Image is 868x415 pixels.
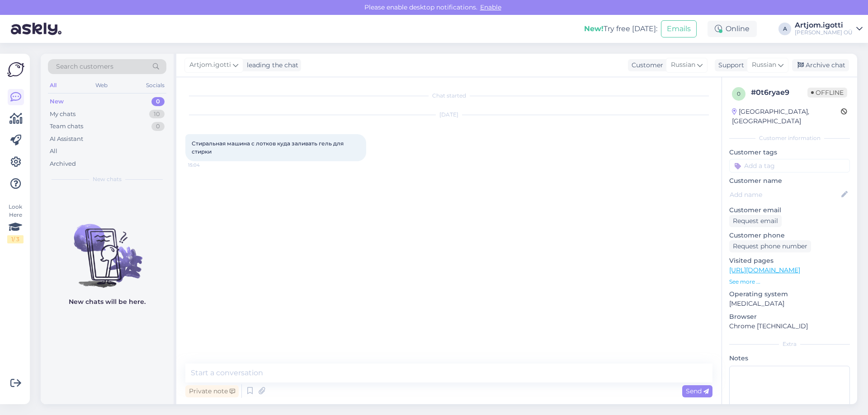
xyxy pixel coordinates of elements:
[94,79,109,91] div: Web
[729,134,850,142] div: Customer information
[751,87,807,98] div: # 0t6ryae9
[729,299,850,308] p: [MEDICAL_DATA]
[192,140,345,155] span: Стиральная машина с лотков куда заливать гель для стирки
[189,60,231,70] span: Artjom.igotti
[243,61,298,70] div: leading the chat
[729,266,800,274] a: [URL][DOMAIN_NAME]
[41,208,174,289] img: No chats
[795,29,853,36] div: [PERSON_NAME] OÜ
[729,354,850,363] p: Notes
[185,92,712,100] div: Chat started
[185,111,712,119] div: [DATE]
[807,88,847,98] span: Offline
[7,235,24,243] div: 1 / 3
[149,110,165,119] div: 10
[628,61,663,70] div: Customer
[188,162,222,168] span: 15:04
[732,107,841,126] div: [GEOGRAPHIC_DATA], [GEOGRAPHIC_DATA]
[50,159,76,168] div: Archived
[50,110,75,119] div: My chats
[792,59,849,71] div: Archive chat
[50,147,57,156] div: All
[729,340,850,348] div: Extra
[7,61,24,78] img: Askly Logo
[7,203,24,243] div: Look Here
[584,23,657,34] div: Try free [DATE]:
[795,22,853,29] div: Artjom.igotti
[795,22,863,36] a: Artjom.igotti[PERSON_NAME] OÜ
[729,256,850,266] p: Visited pages
[93,175,122,183] span: New chats
[729,159,850,173] input: Add a tag
[477,3,504,11] span: Enable
[729,240,811,252] div: Request phone number
[729,205,850,215] p: Customer email
[729,231,850,240] p: Customer phone
[671,60,695,70] span: Russian
[778,23,791,35] div: A
[729,176,850,186] p: Customer name
[151,122,165,131] div: 0
[56,62,113,71] span: Search customers
[48,79,58,91] div: All
[686,387,709,395] span: Send
[151,97,165,106] div: 0
[737,90,741,97] span: 0
[69,297,146,307] p: New chats will be here.
[729,289,850,299] p: Operating system
[729,278,850,286] p: See more ...
[729,215,782,227] div: Request email
[708,21,757,37] div: Online
[715,61,744,70] div: Support
[729,312,850,322] p: Browser
[185,385,239,397] div: Private note
[50,135,83,144] div: AI Assistant
[661,20,697,37] button: Emails
[729,322,850,331] p: Chrome [TECHNICAL_ID]
[50,122,83,131] div: Team chats
[752,60,776,70] span: Russian
[729,148,850,157] p: Customer tags
[730,190,840,200] input: Add name
[584,24,604,33] b: New!
[144,79,166,91] div: Socials
[50,97,64,106] div: New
